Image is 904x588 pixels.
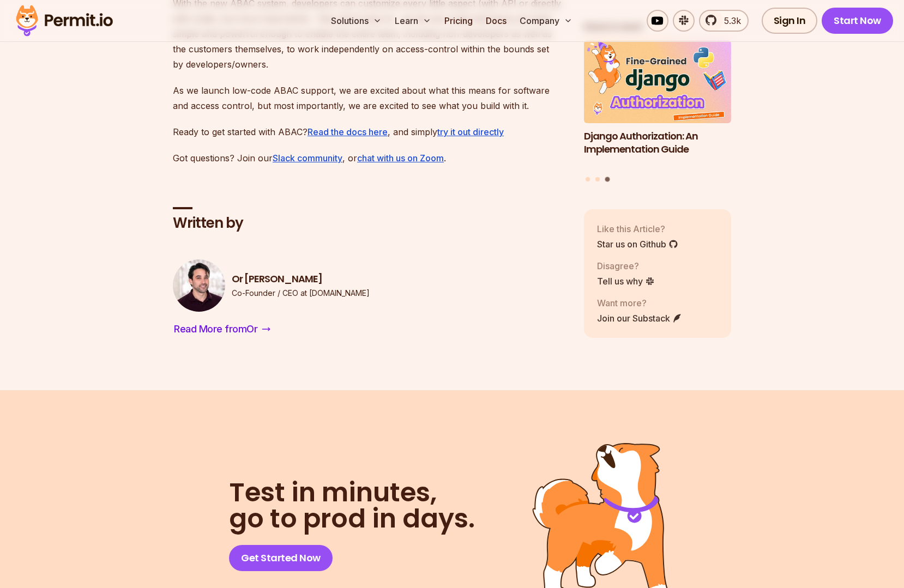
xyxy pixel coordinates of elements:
[173,214,566,233] h2: Written by
[173,320,272,338] a: Read More fromOr
[174,322,257,337] span: Read More from Or
[273,153,342,163] a: Slack community
[605,177,610,181] button: Go to slide 3
[173,259,225,312] img: Or Weis
[440,10,477,32] a: Pricing
[229,480,475,506] span: Test in minutes,
[173,150,566,166] p: Got questions? Join our , or .
[357,153,444,163] a: chat with us on Zoom
[173,124,566,140] p: Ready to get started with ABAC? , and simply
[597,259,655,272] p: Disagree?
[699,10,749,32] a: 5.3k
[232,288,370,299] p: Co-Founder / CEO at [DOMAIN_NAME]
[597,275,655,288] a: Tell us why
[584,40,731,170] a: Django Authorization: An Implementation GuideDjango Authorization: An Implementation Guide
[308,126,388,137] a: Read the docs here
[595,177,600,181] button: Go to slide 2
[718,14,741,27] span: 5.3k
[229,545,333,571] a: Get Started Now
[584,130,731,157] h3: Django Authorization: An Implementation Guide
[597,222,678,235] p: Like this Article?
[584,40,731,170] li: 3 of 3
[173,83,566,113] p: As we launch low-code ABAC support, we are excited about what this means for software and access ...
[481,10,511,32] a: Docs
[762,8,818,34] a: Sign In
[390,10,436,32] button: Learn
[229,480,475,532] h2: go to prod in days.
[584,40,731,123] img: Django Authorization: An Implementation Guide
[597,238,678,251] a: Star us on Github
[597,296,682,310] p: Want more?
[327,10,386,32] button: Solutions
[584,40,731,183] div: Posts
[597,312,682,325] a: Join our Substack
[11,2,118,39] img: Permit logo
[232,272,370,286] h3: Or [PERSON_NAME]
[586,177,590,181] button: Go to slide 1
[437,126,504,137] a: try it out directly
[515,10,577,32] button: Company
[822,8,893,34] a: Start Now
